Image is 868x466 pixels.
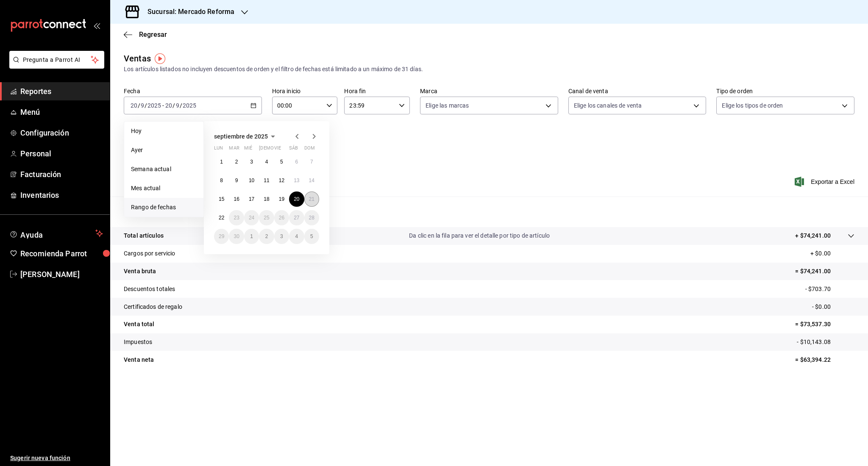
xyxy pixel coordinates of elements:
[214,229,229,244] button: 29 de septiembre de 2025
[259,210,274,225] button: 25 de septiembre de 2025
[250,159,253,165] abbr: 3 de septiembre de 2025
[280,159,283,165] abbr: 5 de septiembre de 2025
[180,102,182,109] span: /
[214,154,229,169] button: 1 de septiembre de 2025
[229,173,244,188] button: 9 de septiembre de 2025
[214,191,229,207] button: 15 de septiembre de 2025
[124,249,175,258] p: Cargos por servicio
[716,88,854,94] label: Tipo de orden
[162,102,164,109] span: -
[309,178,314,183] abbr: 14 de septiembre de 2025
[274,173,289,188] button: 12 de septiembre de 2025
[279,196,284,202] abbr: 19 de septiembre de 2025
[304,145,315,154] abbr: domingo
[182,102,197,109] input: ----
[259,154,274,169] button: 4 de septiembre de 2025
[805,285,854,294] p: - $703.70
[20,86,103,97] span: Reportes
[295,159,298,165] abbr: 6 de septiembre de 2025
[250,233,253,239] abbr: 1 de octubre de 2025
[244,210,259,225] button: 24 de septiembre de 2025
[219,196,224,202] abbr: 15 de septiembre de 2025
[229,191,244,207] button: 16 de septiembre de 2025
[294,215,299,221] abbr: 27 de septiembre de 2025
[795,320,854,329] p: = $73,537.30
[797,338,854,347] p: - $10,143.08
[131,165,197,174] span: Semana actual
[309,215,314,221] abbr: 28 de septiembre de 2025
[214,145,223,154] abbr: lunes
[234,196,239,202] abbr: 16 de septiembre de 2025
[259,191,274,207] button: 18 de septiembre de 2025
[124,302,182,311] p: Certificados de regalo
[124,52,151,65] div: Ventas
[795,231,831,240] p: + $74,241.00
[140,102,145,109] input: --
[259,145,309,154] abbr: jueves
[280,233,283,239] abbr: 3 de octubre de 2025
[124,320,154,329] p: Venta total
[265,159,268,165] abbr: 4 de septiembre de 2025
[264,196,269,202] abbr: 18 de septiembre de 2025
[229,145,239,154] abbr: martes
[20,269,103,280] span: [PERSON_NAME]
[265,233,268,239] abbr: 2 de octubre de 2025
[310,233,313,239] abbr: 5 de octubre de 2025
[304,173,319,188] button: 14 de septiembre de 2025
[23,55,91,64] span: Pregunta a Parrot AI
[310,159,313,165] abbr: 7 de septiembre de 2025
[220,178,223,183] abbr: 8 de septiembre de 2025
[139,31,167,39] span: Regresar
[294,178,299,183] abbr: 13 de septiembre de 2025
[810,249,854,258] p: + $0.00
[20,148,103,159] span: Personal
[722,101,783,110] span: Elige los tipos de orden
[309,196,314,202] abbr: 21 de septiembre de 2025
[124,355,154,364] p: Venta neta
[249,196,254,202] abbr: 17 de septiembre de 2025
[235,178,238,183] abbr: 9 de septiembre de 2025
[289,210,304,225] button: 27 de septiembre de 2025
[289,154,304,169] button: 6 de septiembre de 2025
[274,210,289,225] button: 26 de septiembre de 2025
[234,215,239,221] abbr: 23 de septiembre de 2025
[234,233,239,239] abbr: 30 de septiembre de 2025
[420,88,558,94] label: Marca
[796,177,854,187] button: Exportar a Excel
[124,31,167,39] button: Regresar
[304,191,319,207] button: 21 de septiembre de 2025
[795,267,854,276] p: = $74,241.00
[20,106,103,118] span: Menú
[244,229,259,244] button: 1 de octubre de 2025
[294,196,299,202] abbr: 20 de septiembre de 2025
[249,215,254,221] abbr: 24 de septiembre de 2025
[244,154,259,169] button: 3 de septiembre de 2025
[264,215,269,221] abbr: 25 de septiembre de 2025
[9,51,104,69] button: Pregunta a Parrot AI
[574,101,642,110] span: Elige los canales de venta
[20,189,103,201] span: Inventarios
[795,355,854,364] p: = $63,394.22
[259,173,274,188] button: 11 de septiembre de 2025
[131,146,197,155] span: Ayer
[272,88,338,94] label: Hora inicio
[124,65,854,74] div: Los artículos listados no incluyen descuentos de orden y el filtro de fechas está limitado a un m...
[6,61,104,70] a: Pregunta a Parrot AI
[229,229,244,244] button: 30 de septiembre de 2025
[295,233,298,239] abbr: 4 de octubre de 2025
[172,102,175,109] span: /
[229,154,244,169] button: 2 de septiembre de 2025
[214,210,229,225] button: 22 de septiembre de 2025
[175,102,180,109] input: --
[131,203,197,212] span: Rango de fechas
[155,53,165,64] img: Tooltip marker
[147,102,161,109] input: ----
[409,231,550,240] p: Da clic en la fila para ver el detalle por tipo de artículo
[124,88,262,94] label: Fecha
[165,102,172,109] input: --
[124,267,156,276] p: Venta bruta
[279,215,284,221] abbr: 26 de septiembre de 2025
[304,154,319,169] button: 7 de septiembre de 2025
